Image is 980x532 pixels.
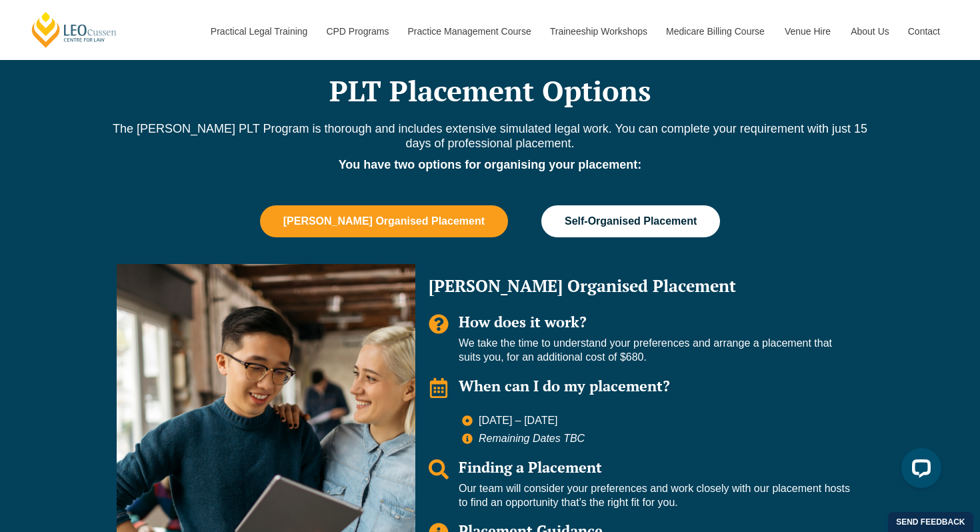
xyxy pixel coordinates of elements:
[110,74,870,107] h2: PLT Placement Options
[398,3,540,60] a: Practice Management Course
[459,312,587,331] span: How does it work?
[565,215,697,227] span: Self-Organised Placement
[429,277,850,294] h2: [PERSON_NAME] Organised Placement
[459,337,850,365] p: We take the time to understand your preferences and arrange a placement that suits you, for an ad...
[475,414,558,428] span: [DATE] – [DATE]
[459,457,602,477] span: Finding a Placement
[201,3,317,60] a: Practical Legal Training
[898,3,950,60] a: Contact
[540,3,656,60] a: Traineeship Workshops
[656,3,775,60] a: Medicare Billing Course
[841,3,898,60] a: About Us
[459,482,850,510] p: Our team will consider your preferences and work closely with our placement hosts to find an oppo...
[283,215,485,227] span: [PERSON_NAME] Organised Placement
[459,376,670,395] span: When can I do my placement?
[891,443,947,499] iframe: LiveChat chat widget
[30,11,119,49] a: [PERSON_NAME] Centre for Law
[316,3,397,60] a: CPD Programs
[110,121,870,151] p: The [PERSON_NAME] PLT Program is thorough and includes extensive simulated legal work. You can co...
[339,158,642,171] strong: You have two options for organising your placement:
[479,433,585,444] em: Remaining Dates TBC
[775,3,841,60] a: Venue Hire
